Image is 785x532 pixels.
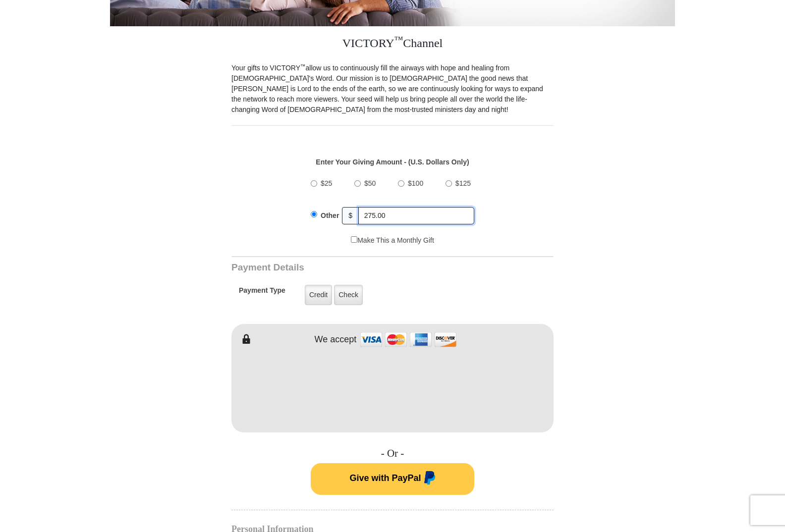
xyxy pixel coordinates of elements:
[408,179,423,187] span: $100
[349,473,421,483] span: Give with PayPal
[311,463,474,495] button: Give with PayPal
[359,329,458,350] img: credit cards accepted
[305,285,332,305] label: Credit
[231,26,554,63] h3: VICTORY Channel
[358,207,474,224] input: Other Amount
[342,207,359,224] span: $
[300,63,306,69] sup: ™
[231,63,554,115] p: Your gifts to VICTORY allow us to continuously fill the airways with hope and healing from [DEMOG...
[334,285,363,305] label: Check
[239,286,285,300] h5: Payment Type
[321,179,332,187] span: $25
[351,236,357,243] input: Make This a Monthly Gift
[231,447,554,460] h4: - Or -
[316,158,469,166] strong: Enter Your Giving Amount - (U.S. Dollars Only)
[351,235,434,246] label: Make This a Monthly Gift
[421,471,436,487] img: paypal
[321,212,339,219] span: Other
[455,179,471,187] span: $125
[394,35,403,45] sup: ™
[231,262,484,273] h3: Payment Details
[315,334,357,345] h4: We accept
[364,179,376,187] span: $50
